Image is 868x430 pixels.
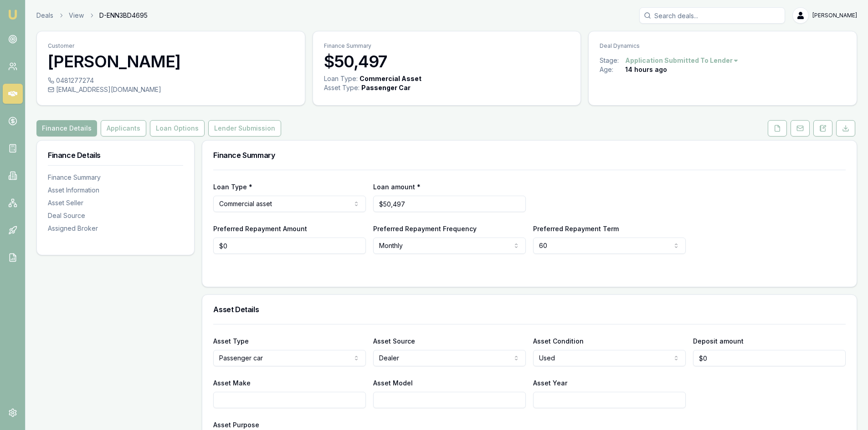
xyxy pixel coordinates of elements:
div: Stage: [600,56,625,65]
a: Lender Submission [206,120,283,137]
button: Loan Options [150,120,205,137]
label: Preferred Repayment Amount [213,225,307,233]
p: Finance Summary [324,42,570,50]
div: Asset Information [48,186,183,195]
input: $ [213,238,366,254]
label: Loan amount * [373,183,421,191]
div: Loan Type: [324,74,358,83]
a: Applicants [99,120,148,137]
label: Asset Condition [533,337,584,345]
label: Asset Model [373,379,413,387]
label: Loan Type * [213,183,252,191]
button: Finance Details [36,120,97,137]
label: Preferred Repayment Frequency [373,225,477,233]
button: Lender Submission [208,120,281,137]
div: Deal Source [48,211,183,220]
a: Loan Options [148,120,206,137]
img: emu-icon-u.png [7,9,18,20]
label: Deposit amount [693,337,744,345]
button: Application Submitted To Lender [625,56,739,65]
a: Finance Details [36,120,99,137]
a: View [69,11,84,20]
span: D-ENN3BD4695 [99,11,148,20]
div: Age: [600,65,625,74]
h3: Finance Details [48,152,183,159]
p: Customer [48,42,294,50]
label: Asset Purpose [213,421,259,429]
label: Asset Year [533,379,567,387]
h3: $50,497 [324,52,570,71]
div: Asset Type : [324,83,360,92]
h3: Asset Details [213,306,846,313]
label: Asset Source [373,337,415,345]
h3: [PERSON_NAME] [48,52,294,71]
input: $ [373,196,526,212]
div: Passenger Car [361,83,411,92]
nav: breadcrumb [36,11,148,20]
span: [PERSON_NAME] [812,12,857,19]
input: $ [693,350,846,366]
div: Commercial Asset [360,74,421,83]
label: Asset Make [213,379,251,387]
div: Assigned Broker [48,224,183,233]
button: Applicants [101,120,146,137]
div: Asset Seller [48,198,183,207]
label: Asset Type [213,337,249,345]
div: 0481277274 [48,76,294,85]
label: Preferred Repayment Term [533,225,619,233]
div: Finance Summary [48,173,183,182]
input: Search deals [639,7,785,24]
div: [EMAIL_ADDRESS][DOMAIN_NAME] [48,85,294,94]
a: Deals [36,11,53,20]
h3: Finance Summary [213,152,846,159]
p: Deal Dynamics [600,42,846,50]
div: 14 hours ago [625,65,667,74]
